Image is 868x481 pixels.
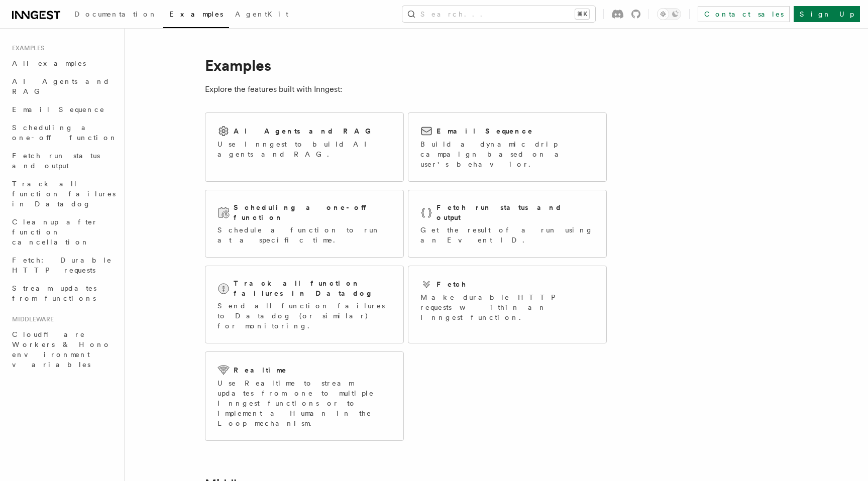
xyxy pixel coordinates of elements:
p: Schedule a function to run at a specific time. [218,225,391,245]
kbd: ⌘K [575,9,589,19]
a: Examples [163,3,229,28]
span: Examples [8,44,44,52]
a: Cleanup after function cancellation [8,213,118,251]
h1: Examples [205,56,607,74]
a: Fetch: Durable HTTP requests [8,251,118,279]
p: Use Realtime to stream updates from one to multiple Inngest functions or to implement a Human in ... [218,378,391,428]
h2: Fetch [437,279,467,289]
a: Cloudflare Workers & Hono environment variables [8,325,118,374]
h2: Realtime [234,365,287,375]
a: Fetch run status and output [8,147,118,175]
span: Track all function failures in Datadog [12,180,116,208]
a: Contact sales [698,6,790,22]
a: AgentKit [229,3,294,27]
span: AgentKit [235,10,288,18]
h2: Track all function failures in Datadog [234,278,391,298]
span: Cleanup after function cancellation [12,218,98,246]
h2: Fetch run status and output [437,202,594,222]
button: Search...⌘K [402,6,595,22]
h2: Email Sequence [437,126,533,136]
span: Stream updates from functions [12,284,96,302]
a: Stream updates from functions [8,279,118,307]
span: Fetch run status and output [12,152,100,170]
h2: AI Agents and RAG [234,126,376,136]
a: Documentation [68,3,163,27]
h2: Scheduling a one-off function [234,202,391,222]
p: Use Inngest to build AI agents and RAG. [218,139,391,159]
span: Middleware [8,315,54,323]
span: Scheduling a one-off function [12,124,118,142]
a: Track all function failures in Datadog [8,175,118,213]
p: Send all function failures to Datadog (or similar) for monitoring. [218,301,391,331]
span: Email Sequence [12,105,105,113]
a: Track all function failures in DatadogSend all function failures to Datadog (or similar) for moni... [205,266,404,343]
p: Make durable HTTP requests within an Inngest function. [420,292,594,322]
span: Documentation [74,10,157,18]
a: Scheduling a one-off functionSchedule a function to run at a specific time. [205,190,404,258]
a: Email Sequence [8,100,118,118]
p: Build a dynamic drip campaign based on a user's behavior. [420,139,594,169]
a: FetchMake durable HTTP requests within an Inngest function. [408,266,607,343]
span: All examples [12,59,86,67]
a: Email SequenceBuild a dynamic drip campaign based on a user's behavior. [408,112,607,182]
p: Explore the features built with Inngest: [205,82,607,96]
a: Scheduling a one-off function [8,118,118,147]
span: Fetch: Durable HTTP requests [12,256,112,274]
a: RealtimeUse Realtime to stream updates from one to multiple Inngest functions or to implement a H... [205,351,404,441]
a: AI Agents and RAG [8,72,118,100]
a: All examples [8,54,118,72]
a: Fetch run status and outputGet the result of a run using an Event ID. [408,190,607,258]
span: Cloudflare Workers & Hono environment variables [12,330,111,369]
span: AI Agents and RAG [12,77,110,95]
a: Sign Up [794,6,860,22]
span: Examples [169,10,223,18]
button: Toggle dark mode [657,8,681,20]
a: AI Agents and RAGUse Inngest to build AI agents and RAG. [205,112,404,182]
p: Get the result of a run using an Event ID. [420,225,594,245]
